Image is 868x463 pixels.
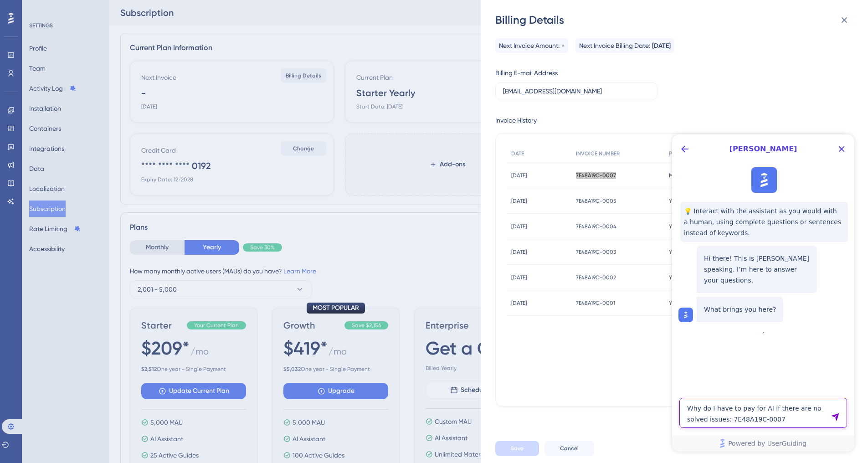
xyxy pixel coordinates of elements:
[576,172,616,179] span: 7E48A19C-0007
[495,115,537,126] div: Invoice History
[511,274,527,281] span: [DATE]
[511,299,527,307] span: [DATE]
[511,223,527,230] span: [DATE]
[576,223,616,230] span: 7E48A19C-0004
[652,41,671,51] span: [DATE]
[576,248,616,256] span: 7E48A19C-0003
[669,223,684,230] span: Yearly
[544,441,594,456] button: Cancel
[672,134,854,452] iframe: UserGuiding AI Assistant
[511,445,524,452] span: Save
[495,441,539,456] button: Save
[511,197,527,205] span: [DATE]
[511,248,527,256] span: [DATE]
[669,197,684,205] span: Yearly
[511,172,527,179] span: [DATE]
[560,445,579,452] span: Cancel
[576,150,620,157] span: INVOICE NUMBER
[576,274,616,281] span: 7E48A19C-0002
[669,299,684,307] span: Yearly
[511,150,524,157] span: DATE
[495,67,558,78] div: Billing E-mail Address
[503,86,650,96] input: E-mail
[669,172,689,179] span: Monthly
[499,40,560,51] span: Next Invoice Amount:
[576,197,616,205] span: 7E48A19C-0005
[495,13,855,27] div: Billing Details
[669,248,684,256] span: Yearly
[579,40,650,51] span: Next Invoice Billing Date:
[669,274,684,281] span: Yearly
[669,150,688,157] span: PERIOD
[576,299,615,307] span: 7E48A19C-0001
[561,41,565,51] span: -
